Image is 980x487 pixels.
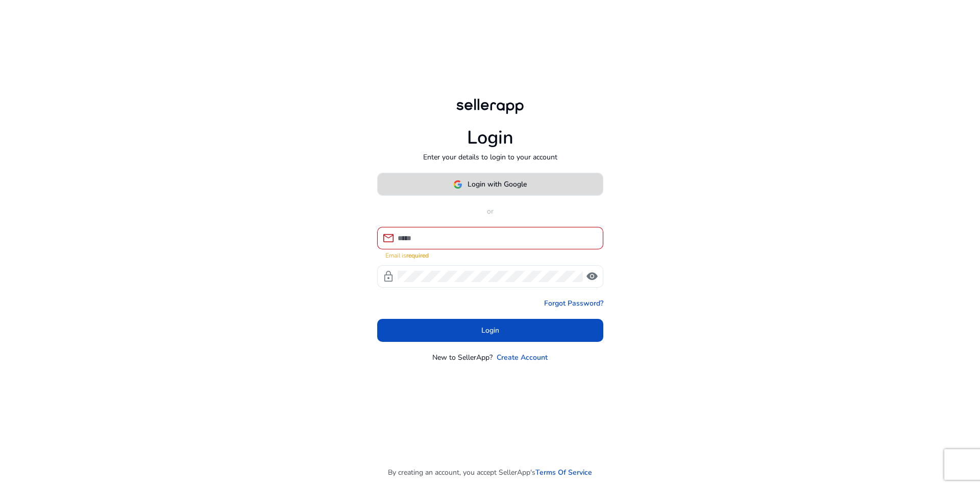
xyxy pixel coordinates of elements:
[382,270,395,283] span: lock
[406,251,429,260] strong: required
[385,249,595,260] mat-error: Email is
[382,232,395,244] span: mail
[497,352,548,363] a: Create Account
[377,319,603,342] button: Login
[467,127,513,149] h1: Login
[535,467,592,478] a: Terms Of Service
[544,298,603,309] a: Forgot Password?
[423,152,557,163] p: Enter your details to login to your account
[468,179,527,190] span: Login with Google
[432,352,493,363] p: New to SellerApp?
[377,173,603,196] button: Login with Google
[481,325,499,336] span: Login
[453,180,462,189] img: google-logo.svg
[377,206,603,217] p: or
[586,270,598,283] span: visibility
